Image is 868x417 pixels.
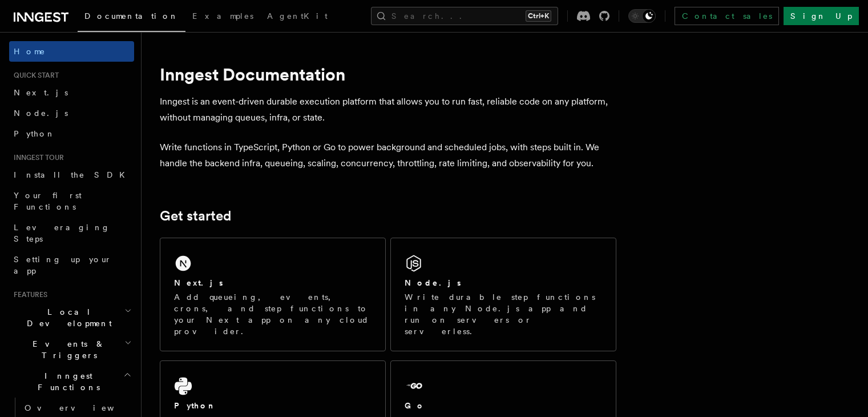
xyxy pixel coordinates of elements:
[675,7,779,25] a: Contact sales
[628,9,656,23] button: Toggle dark mode
[14,170,132,179] span: Install the SDK
[9,185,134,217] a: Your first Functions
[9,217,134,249] a: Leveraging Steps
[405,291,602,337] p: Write durable step functions in any Node.js app and run on servers or serverless.
[405,277,461,288] h2: Node.js
[185,3,260,31] a: Examples
[9,153,64,162] span: Inngest tour
[14,255,112,275] span: Setting up your app
[160,208,231,224] a: Get started
[405,400,425,411] h2: Go
[371,7,558,25] button: Search...Ctrl+K
[174,400,216,411] h2: Python
[160,139,616,171] p: Write functions in TypeScript, Python or Go to power background and scheduled jobs, with steps bu...
[9,334,134,366] button: Events & Triggers
[192,11,253,21] span: Examples
[14,46,46,57] span: Home
[14,129,55,138] span: Python
[9,366,134,398] button: Inngest Functions
[9,306,124,329] span: Local Development
[14,88,68,97] span: Next.js
[14,109,68,118] span: Node.js
[160,94,616,126] p: Inngest is an event-driven durable execution platform that allows you to run fast, reliable code ...
[14,191,82,211] span: Your first Functions
[9,71,59,80] span: Quick start
[9,165,134,185] a: Install the SDK
[14,223,110,243] span: Leveraging Steps
[9,41,134,62] a: Home
[267,11,328,21] span: AgentKit
[84,11,179,21] span: Documentation
[9,370,123,393] span: Inngest Functions
[25,403,142,412] span: Overview
[9,302,134,334] button: Local Development
[174,277,223,288] h2: Next.js
[9,290,47,299] span: Features
[9,103,134,123] a: Node.js
[160,64,616,85] h1: Inngest Documentation
[9,123,134,144] a: Python
[78,3,185,32] a: Documentation
[784,7,859,25] a: Sign Up
[174,291,372,337] p: Add queueing, events, crons, and step functions to your Next app on any cloud provider.
[390,238,616,351] a: Node.jsWrite durable step functions in any Node.js app and run on servers or serverless.
[9,338,124,361] span: Events & Triggers
[9,249,134,281] a: Setting up your app
[160,238,386,351] a: Next.jsAdd queueing, events, crons, and step functions to your Next app on any cloud provider.
[9,82,134,103] a: Next.js
[526,10,551,22] kbd: Ctrl+K
[260,3,334,31] a: AgentKit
